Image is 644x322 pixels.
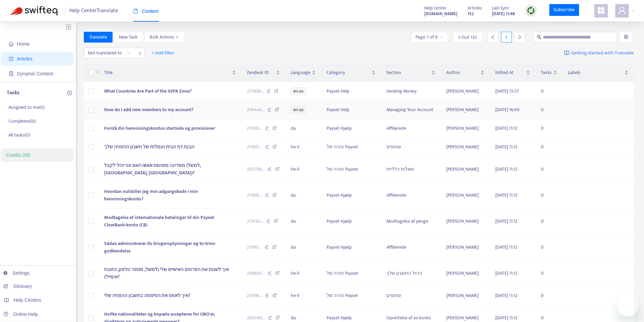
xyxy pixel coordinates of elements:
[104,162,201,177] span: האם אני יכול לקבל IBAN ממדינה מסוימת (למשל, [GEOGRAPHIC_DATA], [GEOGRAPHIC_DATA])?
[3,312,38,317] a: Online Help
[386,69,430,76] span: Section
[285,287,321,305] td: he-il
[381,119,441,138] td: Affilierede
[535,64,563,82] th: Tasks
[104,188,198,203] span: Hvordan nulstiller jeg min adgangskode i min henvisningskonto?
[535,261,563,287] td: 0
[133,9,138,14] span: book
[321,119,381,138] td: Payset Hjælp
[10,6,57,16] img: Swifteq
[247,244,262,251] span: 211917 ...
[285,182,321,208] td: da
[541,69,552,76] span: Tasks
[7,89,20,97] p: Tasks
[104,69,231,76] span: Title
[104,240,216,255] span: Sådan administrerer du brugeroplysninger og to-trins-godkendelse
[17,56,32,61] span: Articles
[321,138,381,156] td: עזרה של Payset
[321,156,381,182] td: עזרה של Payset
[104,266,229,281] span: איך לשנות את הפרטים האישיים שלי (למשל, מספר טלפון, כתובת אימייל)?
[446,69,479,76] span: Author
[424,10,457,18] strong: [DOMAIN_NAME]
[564,48,634,58] a: Getting started with Translate
[114,32,143,43] button: New Task
[597,6,605,15] span: appstore
[468,10,474,18] strong: 132
[535,156,563,182] td: 0
[104,214,214,229] span: Modtagelse af internationale betalinger til din Payset ClearBank-konto (CB)
[495,124,518,132] span: [DATE] 11:12
[495,165,518,173] span: [DATE] 11:12
[458,34,477,41] span: 1 - 15 of 132
[535,234,563,261] td: 0
[441,119,490,138] td: [PERSON_NAME]
[441,287,490,305] td: [PERSON_NAME]
[441,261,490,287] td: [PERSON_NAME]
[549,4,579,16] a: Subscribe
[492,10,515,18] strong: [DATE] 11:48
[285,234,321,261] td: da
[9,42,14,46] span: home
[291,88,306,95] span: en-us
[495,143,518,151] span: [DATE] 11:12
[568,69,623,76] span: Labels
[381,261,441,287] td: ניהול החשבון שלך
[535,101,563,119] td: 0
[490,64,535,82] th: Edited At
[535,82,563,101] td: 0
[247,106,264,114] span: 214446 ...
[535,287,563,305] td: 0
[285,138,321,156] td: he-il
[441,138,490,156] td: [PERSON_NAME]
[495,269,518,277] span: [DATE] 11:12
[495,69,525,76] span: Edited At
[241,64,285,82] th: Zendesk ID
[381,82,441,101] td: Sending Money
[6,152,30,158] a: Credits:250
[247,292,262,299] span: 211918 ...
[563,64,634,82] th: Labels
[285,156,321,182] td: he-il
[84,32,113,43] button: Translate
[247,270,265,277] span: 209920 ...
[441,182,490,208] td: [PERSON_NAME]
[535,119,563,138] td: 0
[381,138,441,156] td: שותפים
[321,208,381,234] td: Payset Hjælp
[285,261,321,287] td: he-il
[9,71,14,76] span: container
[247,143,262,151] span: 211931 ...
[8,131,30,139] p: All tasks ( 0 )
[321,234,381,261] td: Payset Hjælp
[537,35,542,40] span: search
[247,218,263,225] span: 211430 ...
[89,33,107,41] span: Translate
[381,64,441,82] th: Section
[571,49,634,57] span: Getting started with Translate
[495,243,518,251] span: [DATE] 11:12
[285,119,321,138] td: da
[381,156,441,182] td: שאלות כלליות
[99,64,241,82] th: Title
[321,82,381,101] td: Payset Help
[468,4,482,12] span: Articles
[321,101,381,119] td: Payset Help
[67,91,72,95] span: plus-circle
[424,4,447,12] span: Help Center
[492,4,509,12] span: Last Sync
[175,35,179,39] span: down
[441,101,490,119] td: [PERSON_NAME]
[247,125,262,132] span: 211931 ...
[441,234,490,261] td: [PERSON_NAME]
[321,287,381,305] td: עזרה של Payset
[291,69,310,76] span: Language
[381,234,441,261] td: Affilierede
[535,138,563,156] td: 0
[535,182,563,208] td: 0
[146,48,180,58] button: + Add filter
[69,4,118,17] span: Help Center Translate
[17,71,53,76] span: Dynamic Content
[321,261,381,287] td: עזרה של Payset
[285,208,321,234] td: da
[381,182,441,208] td: Affilierede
